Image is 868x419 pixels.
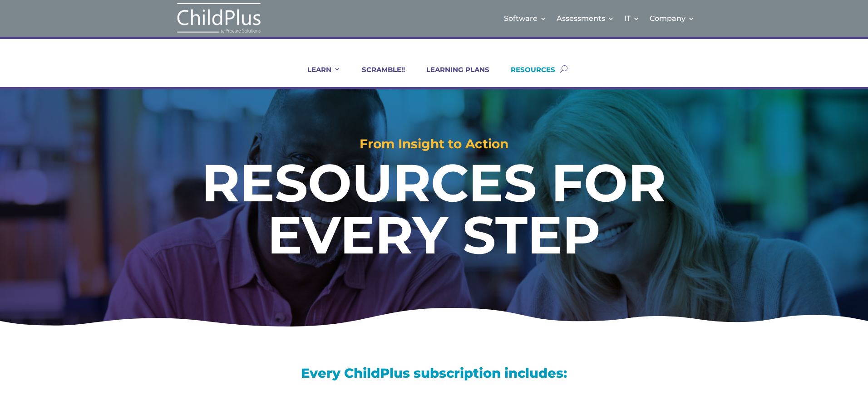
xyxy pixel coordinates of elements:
[350,65,405,87] a: SCRAMBLE!!
[143,366,725,384] h3: Every ChildPlus subscription includes:
[415,65,489,87] a: LEARNING PLANS
[499,65,555,87] a: RESOURCES
[44,137,825,155] h2: From Insight to Action
[296,65,340,87] a: LEARN
[122,157,747,265] h1: RESOURCES FOR EVERY STEP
